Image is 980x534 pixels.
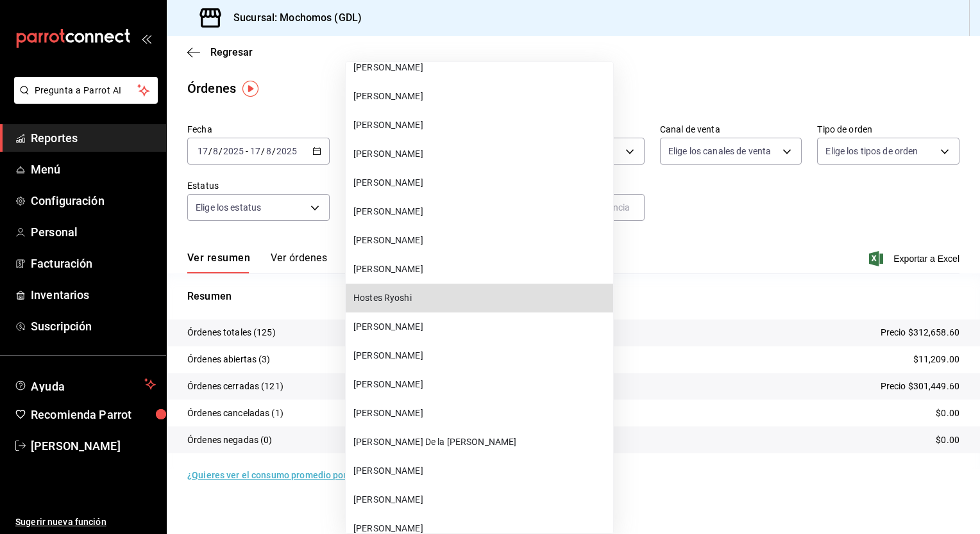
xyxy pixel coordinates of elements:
[353,90,608,103] span: [PERSON_NAME]
[353,493,608,506] span: [PERSON_NAME]
[353,320,608,334] span: [PERSON_NAME]
[353,147,608,161] span: [PERSON_NAME]
[353,407,608,420] span: [PERSON_NAME]
[353,61,608,74] span: [PERSON_NAME]
[353,176,608,190] span: [PERSON_NAME]
[353,234,608,247] span: [PERSON_NAME]
[353,435,608,449] span: [PERSON_NAME] De la [PERSON_NAME]
[353,349,608,362] span: [PERSON_NAME]
[353,205,608,218] span: [PERSON_NAME]
[242,81,258,97] img: Marcador de información sobre herramientas
[353,291,608,305] span: Hostes Ryoshi
[353,118,608,132] span: [PERSON_NAME]
[353,263,608,276] span: [PERSON_NAME]
[353,378,608,391] span: [PERSON_NAME]
[353,464,608,478] span: [PERSON_NAME]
